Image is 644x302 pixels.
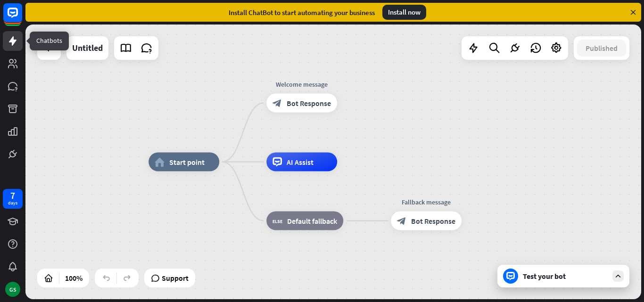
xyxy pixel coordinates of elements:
div: GS [5,282,20,297]
button: Open LiveChat chat widget [8,4,36,32]
i: home_2 [155,157,165,167]
span: Bot Response [411,216,455,226]
span: AI Assist [287,157,314,167]
div: days [8,200,17,206]
span: Start point [169,157,205,167]
div: 100% [62,270,85,286]
div: Install ChatBot to start automating your business [229,8,375,17]
div: Untitled [72,36,103,60]
a: 7 days [3,189,23,209]
div: Fallback message [384,197,469,207]
span: Default fallback [287,216,337,226]
div: Test your bot [523,271,608,281]
div: Install now [382,5,426,20]
i: block_bot_response [397,216,406,226]
div: Welcome message [259,80,344,89]
div: 7 [10,191,15,200]
span: Support [162,270,189,286]
button: Published [577,40,626,57]
span: Bot Response [287,98,331,108]
i: block_bot_response [272,98,282,108]
i: block_fallback [272,216,282,226]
